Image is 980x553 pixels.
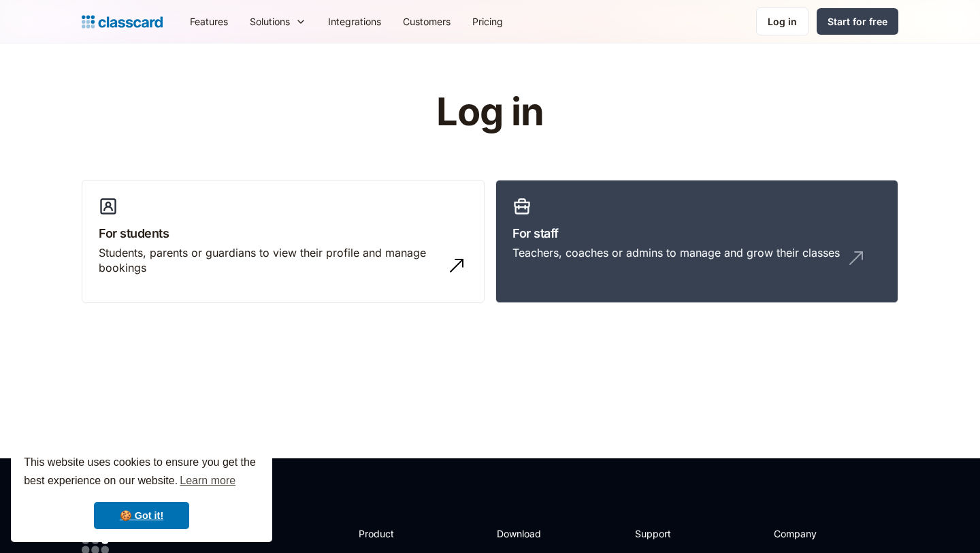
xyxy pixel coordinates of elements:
a: dismiss cookie message [94,502,189,529]
h2: Support [635,526,690,541]
div: Students, parents or guardians to view their profile and manage bookings [99,245,440,276]
div: Start for free [828,14,887,29]
a: home [82,12,163,31]
a: Customers [392,6,461,37]
a: Features [179,6,239,37]
div: Teachers, coaches or admins to manage and grow their classes [512,245,840,260]
a: For staffTeachers, coaches or admins to manage and grow their classes [495,180,898,304]
span: This website uses cookies to ensure you get the best experience on our website. [24,454,259,491]
h2: Download [497,526,553,541]
a: Integrations [317,6,392,37]
div: Solutions [239,6,317,37]
div: Solutions [250,14,290,29]
h2: Company [774,526,864,541]
a: For studentsStudents, parents or guardians to view their profile and manage bookings [82,180,485,304]
a: Log in [756,7,808,35]
a: learn more about cookies [178,471,238,491]
h2: Product [359,526,431,541]
h3: For students [99,224,468,242]
h3: For staff [512,224,881,242]
a: Pricing [461,6,514,37]
a: Start for free [817,8,898,35]
h1: Log in [274,91,706,133]
div: Log in [768,14,797,29]
div: cookieconsent [11,441,272,542]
